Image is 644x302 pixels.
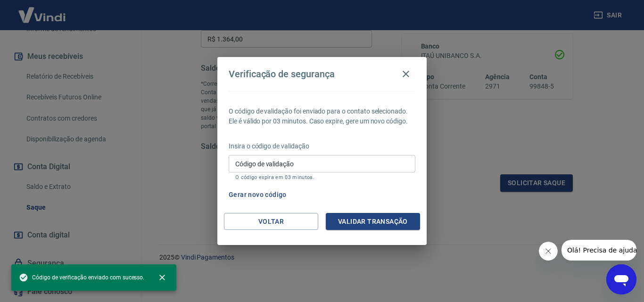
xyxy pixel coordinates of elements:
button: Voltar [224,213,318,230]
button: Validar transação [326,213,420,230]
iframe: Mensagem da empresa [561,240,636,261]
button: Gerar novo código [225,186,290,204]
button: close [152,267,173,288]
span: Código de verificação enviado com sucesso. [19,273,144,282]
iframe: Fechar mensagem [539,242,558,261]
p: Insira o código de validação [229,141,415,151]
p: O código expira em 03 minutos. [235,174,409,180]
span: Olá! Precisa de ajuda? [6,7,79,14]
iframe: Botão para abrir a janela de mensagens [606,264,636,294]
p: O código de validação foi enviado para o contato selecionado. Ele é válido por 03 minutos. Caso e... [229,106,415,126]
h4: Verificação de segurança [229,68,335,80]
